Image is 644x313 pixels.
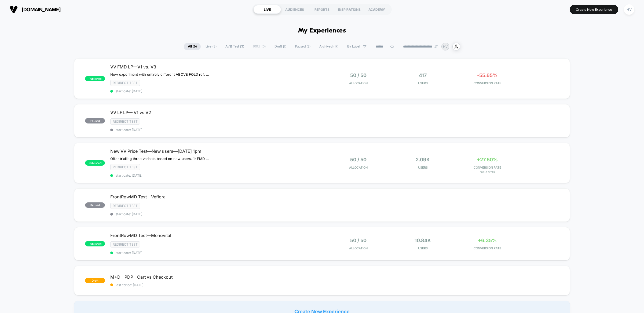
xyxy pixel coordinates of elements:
div: LIVE [254,5,281,14]
span: Allocation [349,81,368,85]
span: +6.35% [478,238,497,243]
span: Paused ( 2 ) [291,43,314,50]
span: Live ( 3 ) [202,43,221,50]
span: CONVERSION RATE [456,166,518,169]
img: Visually logo [10,5,18,13]
span: FrontRowMD Test—Veflora [110,194,322,199]
span: 10.84k [415,238,431,243]
h1: My Experiences [298,27,346,35]
span: 50 / 50 [350,238,367,243]
span: By Label [347,45,360,49]
span: Redirect Test [110,241,140,248]
span: start date: [DATE] [110,212,322,216]
span: Draft ( 1 ) [270,43,290,50]
span: for LF Offer [456,171,518,173]
span: A/B Test ( 3 ) [221,43,248,50]
div: INSPIRATIONS [336,5,363,14]
span: CONVERSION RATE [456,246,518,250]
span: VV LF LP— V1 vs V2 [110,110,322,115]
span: Allocation [349,166,368,169]
p: HV [443,45,448,49]
span: Offer trialling three variants based on new users. 1) FMD (existing product with FrontrowMD badge... [110,156,210,161]
span: published [85,241,105,246]
div: AUDIENCES [281,5,308,14]
span: 50 / 50 [350,157,367,162]
span: M+D - PDP - Cart vs Checkout [110,274,322,280]
span: start date: [DATE] [110,128,322,132]
span: start date: [DATE] [110,173,322,177]
span: New VV Price Test—New users—[DATE] 1pm [110,148,322,154]
span: -55.65% [477,72,497,78]
span: Redirect Test [110,164,140,170]
span: Users [392,246,454,250]
span: 50 / 50 [350,72,367,78]
span: start date: [DATE] [110,89,322,93]
div: REPORTS [308,5,336,14]
span: +27.50% [477,157,498,162]
button: [DOMAIN_NAME] [8,5,62,14]
span: CONVERSION RATE [456,81,518,85]
span: FrontRowMD Test—Menovital [110,233,322,238]
span: published [85,76,105,81]
span: Redirect Test [110,203,140,209]
span: Redirect Test [110,80,140,86]
span: All ( 6 ) [184,43,201,50]
span: New experiment with entirely different ABOVE FOLD ref: Notion 'New LP Build - [DATE]' — Versus or... [110,72,210,77]
span: draft [85,278,105,283]
span: Users [392,166,454,169]
img: end [434,45,438,48]
span: 2.09k [416,157,430,162]
div: HV [624,4,634,15]
span: Redirect Test [110,118,140,125]
span: published [85,160,105,166]
span: paused [85,202,105,208]
div: ACADEMY [363,5,390,14]
span: VV FMD LP—V1 vs. V3 [110,64,322,70]
span: 417 [419,72,427,78]
button: HV [622,4,636,15]
span: [DOMAIN_NAME] [22,7,61,12]
span: Archived ( 17 ) [315,43,342,50]
span: paused [85,118,105,123]
button: Create New Experience [570,5,618,14]
span: Users [392,81,454,85]
span: Allocation [349,246,368,250]
span: start date: [DATE] [110,251,322,255]
span: last edited: [DATE] [110,283,322,287]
